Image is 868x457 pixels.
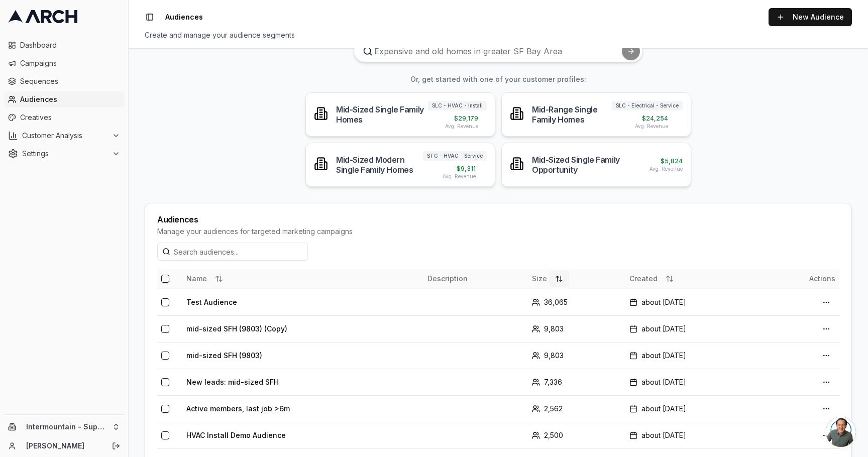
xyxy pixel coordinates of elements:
[165,12,203,22] nav: breadcrumb
[428,101,487,110] span: SLC - HVAC - Install
[443,173,476,180] span: Avg. Revenue
[182,289,423,315] td: Test Audience
[4,128,124,144] button: Customer Analysis
[20,40,120,50] span: Dashboard
[629,430,762,440] div: about [DATE]
[26,422,108,431] span: Intermountain - Superior Water & Air
[454,115,478,123] span: $ 29,179
[182,369,423,395] td: New leads: mid-sized SFH
[649,165,683,173] span: Avg. Revenue
[20,94,120,104] span: Audiences
[629,404,762,414] div: about [DATE]
[4,419,124,435] button: Intermountain - Superior Water & Air
[532,104,612,125] div: Mid-Range Single Family Homes
[642,115,668,123] span: $ 24,254
[157,243,308,261] input: Search audiences...
[635,123,668,130] span: Avg. Revenue
[182,422,423,448] td: HVAC Install Demo Audience
[629,271,762,287] div: Created
[423,151,487,161] span: STG - HVAC - Service
[629,324,762,334] div: about [DATE]
[629,351,762,361] div: about [DATE]
[532,271,622,287] div: Size
[186,271,419,287] div: Name
[336,104,428,125] div: Mid-Sized Single Family Homes
[22,131,108,141] span: Customer Analysis
[336,155,423,175] div: Mid-Sized Modern Single Family Homes
[145,74,852,84] h3: Or, get started with one of your customer profiles:
[532,377,622,387] div: 7,336
[182,342,423,369] td: mid-sized SFH (9803)
[20,112,120,123] span: Creatives
[165,12,203,22] span: Audiences
[629,297,762,307] div: about [DATE]
[22,149,108,159] span: Settings
[182,315,423,342] td: mid-sized SFH (9803) (Copy)
[157,215,839,223] div: Audiences
[445,123,478,130] span: Avg. Revenue
[354,40,643,62] input: Expensive and old homes in greater SF Bay Area
[661,157,683,165] span: $ 5,824
[4,73,124,89] a: Sequences
[109,439,123,453] button: Log out
[4,37,124,53] a: Dashboard
[532,155,641,175] div: Mid-Sized Single Family Opportunity
[532,324,622,334] div: 9,803
[423,269,528,289] th: Description
[26,441,101,451] a: [PERSON_NAME]
[182,395,423,422] td: Active members, last job >6m
[457,165,476,173] span: $ 9,311
[145,30,852,40] div: Create and manage your audience segments
[157,226,839,237] div: Manage your audiences for targeted marketing campaigns
[612,101,683,110] span: SLC - Electrical - Service
[20,58,120,68] span: Campaigns
[532,351,622,361] div: 9,803
[826,417,856,447] div: Open chat
[532,430,622,440] div: 2,500
[532,297,622,307] div: 36,065
[4,109,124,126] a: Creatives
[629,377,762,387] div: about [DATE]
[766,269,839,289] th: Actions
[20,76,120,86] span: Sequences
[769,8,852,26] a: New Audience
[4,55,124,71] a: Campaigns
[4,146,124,162] button: Settings
[4,91,124,107] a: Audiences
[532,404,622,414] div: 2,562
